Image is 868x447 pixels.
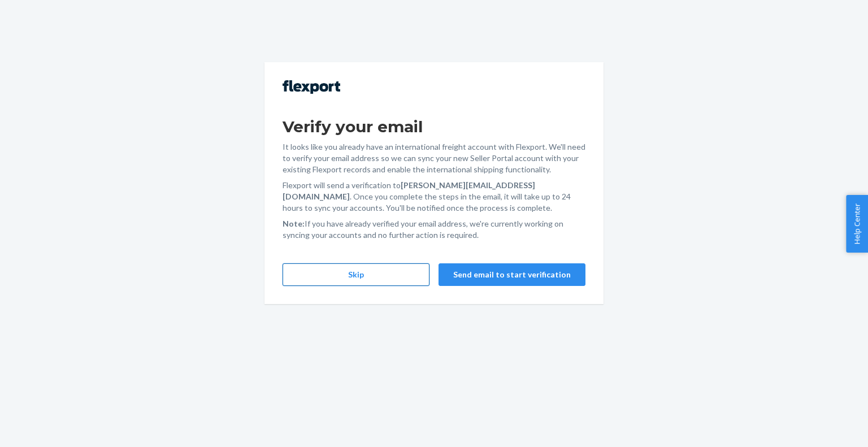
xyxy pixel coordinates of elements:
h1: Verify your email [283,116,585,137]
button: Help Center [846,195,868,253]
img: Flexport logo [283,80,340,94]
p: If you have already verified your email address, we're currently working on syncing your accounts... [283,218,585,241]
strong: Note: [283,219,305,228]
button: Send email to start verification [439,263,585,286]
button: Skip [283,263,429,286]
p: Flexport will send a verification to . Once you complete the steps in the email, it will take up ... [283,180,585,214]
p: It looks like you already have an international freight account with Flexport. We'll need to veri... [283,141,585,175]
strong: [PERSON_NAME][EMAIL_ADDRESS][DOMAIN_NAME] [283,180,535,201]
